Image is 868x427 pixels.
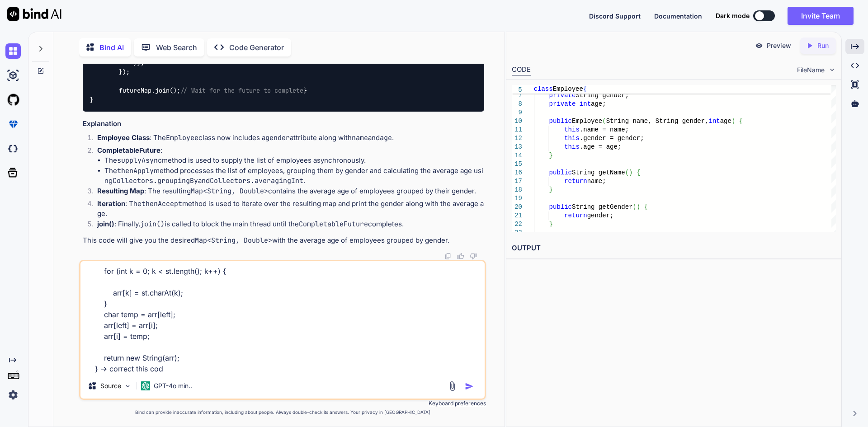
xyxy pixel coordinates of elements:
[210,176,303,185] code: Collectors.averagingInt
[591,100,606,108] span: age;
[141,381,150,390] img: GPT-4o mini
[97,199,125,208] strong: Iteration
[625,169,628,176] span: (
[708,117,720,125] span: int
[5,92,21,108] img: githubLight
[564,178,587,185] span: return
[549,152,552,159] span: }
[564,143,580,150] span: this
[512,229,522,237] div: 23
[380,133,392,142] code: age
[576,92,629,99] span: String gender;
[5,387,21,403] img: settings
[644,203,647,211] span: {
[512,177,522,186] div: 17
[637,203,640,211] span: )
[352,133,368,142] code: name
[156,42,197,53] p: Web Search
[564,126,580,133] span: this
[97,145,484,156] p: :
[512,169,522,177] div: 16
[97,146,160,155] strong: CompletableFuture
[579,100,590,108] span: int
[180,87,303,95] span: // Wait for the future to complete
[191,187,268,196] code: Map<String, Double>
[457,253,464,260] img: like
[97,133,484,143] p: : The class now includes a attribute along with and .
[564,135,580,142] span: this
[512,126,522,134] div: 11
[97,199,484,219] p: : The method is used to iterate over the resulting map and print the gender along with the averag...
[97,187,144,195] strong: Resulting Map
[632,203,636,211] span: (
[755,42,763,50] img: preview
[265,133,290,142] code: gender
[572,203,632,211] span: String getGender
[512,134,522,143] div: 12
[549,186,552,193] span: }
[512,117,522,126] div: 10
[587,212,613,219] span: gender;
[444,253,452,260] img: copy
[534,85,553,93] span: class
[104,155,484,166] li: The method is used to supply the list of employees asynchronously.
[739,117,742,125] span: {
[154,381,192,390] p: GPT-4o min..
[104,166,484,186] li: The method processes the list of employees, grouping them by gender and calculating the average a...
[512,86,522,94] span: 5
[587,178,606,185] span: name;
[720,117,731,125] span: age
[654,12,702,20] span: Documentation
[79,400,486,407] p: Keyboard preferences
[140,220,165,229] code: join()
[512,194,522,203] div: 19
[117,156,162,165] code: supplyAsync
[512,151,522,160] div: 14
[549,117,571,125] span: public
[797,66,825,75] span: FileName
[549,203,571,211] span: public
[716,11,750,20] span: Dark mode
[166,133,198,142] code: Employee
[5,141,21,156] img: darkCloudIdeIcon
[629,169,632,176] span: )
[512,143,522,151] div: 13
[512,65,531,75] div: CODE
[549,92,576,99] span: private
[512,211,522,220] div: 21
[7,7,61,21] img: Bind AI
[512,108,522,117] div: 9
[97,133,150,142] strong: Employee Class
[512,186,522,194] div: 18
[512,203,522,211] div: 20
[470,253,477,260] img: dislike
[97,220,114,228] strong: join()
[589,12,641,20] span: Discord Support
[579,143,621,150] span: .age = age;
[80,261,485,373] textarea: private static void permute(String st, int left, int right) { if (left < right) { System.out.prin...
[97,186,484,197] p: : The resulting contains the average age of employees grouped by their gender.
[142,199,182,208] code: thenAccept
[299,220,368,229] code: CompletableFuture
[553,85,583,93] span: Employee
[99,42,124,53] p: Bind AI
[767,41,791,50] p: Preview
[83,235,484,246] p: This code will give you the desired with the average age of employees grouped by gender.
[5,117,21,132] img: premium
[637,169,640,176] span: {
[549,169,571,176] span: public
[5,68,21,83] img: ai-studio
[549,100,576,108] span: private
[506,238,841,259] h2: OUTPUT
[731,117,735,125] span: )
[512,160,522,169] div: 15
[83,119,484,129] h3: Explanation
[195,236,272,245] code: Map<String, Double>
[549,221,552,228] span: }
[817,41,829,50] p: Run
[117,166,154,175] code: thenApply
[512,220,522,229] div: 22
[447,381,458,391] img: attachment
[579,126,628,133] span: .name = name;
[564,212,587,219] span: return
